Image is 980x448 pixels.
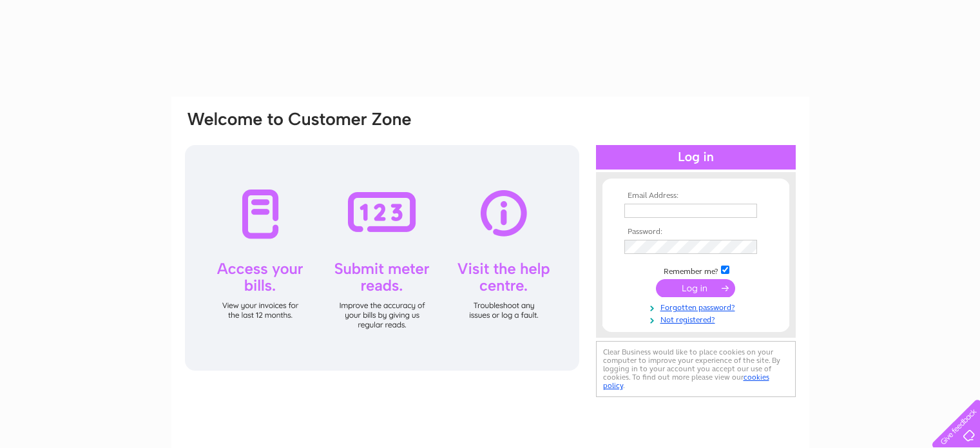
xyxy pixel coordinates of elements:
th: Email Address: [621,191,771,200]
input: Submit [656,279,735,297]
a: Forgotten password? [624,300,771,313]
td: Remember me? [621,264,771,277]
a: cookies policy [603,373,769,390]
div: Clear Business would like to place cookies on your computer to improve your experience of the sit... [596,341,796,397]
a: Not registered? [624,313,771,325]
th: Password: [621,228,771,237]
